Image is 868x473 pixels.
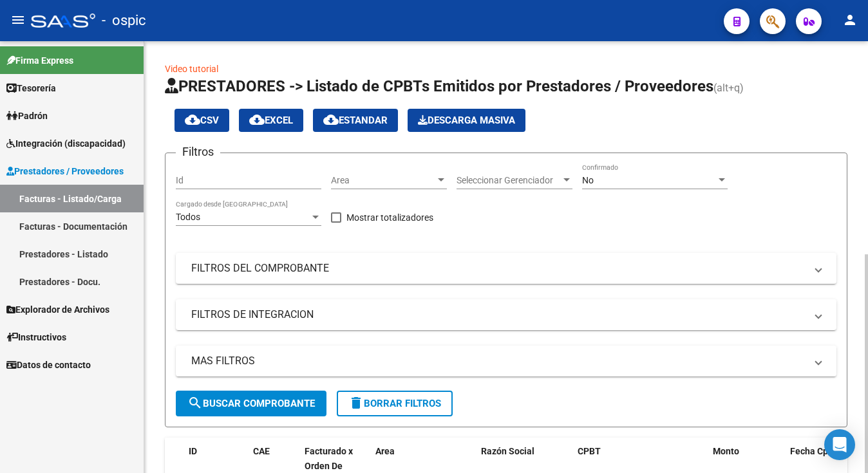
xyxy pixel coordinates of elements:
[6,109,48,123] span: Padrón
[6,302,109,317] span: Explorador de Archivos
[253,446,270,456] span: CAE
[176,212,200,222] span: Todos
[824,429,855,460] div: Open Intercom Messenger
[713,82,744,94] span: (alt+q)
[185,115,219,126] span: CSV
[457,175,561,186] span: Seleccionar Gerenciador
[239,109,303,132] button: EXCEL
[165,64,218,74] a: Video tutorial
[249,112,265,127] mat-icon: cloud_download
[348,398,441,409] span: Borrar Filtros
[375,446,395,456] span: Area
[6,53,73,68] span: Firma Express
[331,175,435,186] span: Area
[191,354,806,368] mat-panel-title: MAS FILTROS
[176,253,836,284] mat-expansion-panel-header: FILTROS DEL COMPROBANTE
[185,112,200,127] mat-icon: cloud_download
[713,446,739,456] span: Monto
[10,12,26,28] mat-icon: menu
[6,330,66,344] span: Instructivos
[418,115,515,126] span: Descarga Masiva
[175,109,229,132] button: CSV
[582,175,594,185] span: No
[176,391,326,416] button: Buscar Comprobante
[191,261,806,275] mat-panel-title: FILTROS DEL COMPROBANTE
[102,6,146,35] span: - ospic
[6,358,91,372] span: Datos de contacto
[305,446,353,471] span: Facturado x Orden De
[408,109,525,132] app-download-masive: Descarga masiva de comprobantes (adjuntos)
[348,395,364,411] mat-icon: delete
[249,115,293,126] span: EXCEL
[6,164,124,178] span: Prestadores / Proveedores
[790,446,836,456] span: Fecha Cpbt
[578,446,601,456] span: CPBT
[313,109,398,132] button: Estandar
[176,299,836,330] mat-expansion-panel-header: FILTROS DE INTEGRACION
[408,109,525,132] button: Descarga Masiva
[346,210,433,225] span: Mostrar totalizadores
[323,115,388,126] span: Estandar
[165,77,713,95] span: PRESTADORES -> Listado de CPBTs Emitidos por Prestadores / Proveedores
[6,81,56,95] span: Tesorería
[191,308,806,322] mat-panel-title: FILTROS DE INTEGRACION
[187,395,203,411] mat-icon: search
[842,12,858,28] mat-icon: person
[176,346,836,376] mat-expansion-panel-header: MAS FILTROS
[176,143,220,161] h3: Filtros
[6,136,126,151] span: Integración (discapacidad)
[481,446,534,456] span: Razón Social
[337,391,453,416] button: Borrar Filtros
[323,112,339,127] mat-icon: cloud_download
[187,398,315,409] span: Buscar Comprobante
[189,446,197,456] span: ID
